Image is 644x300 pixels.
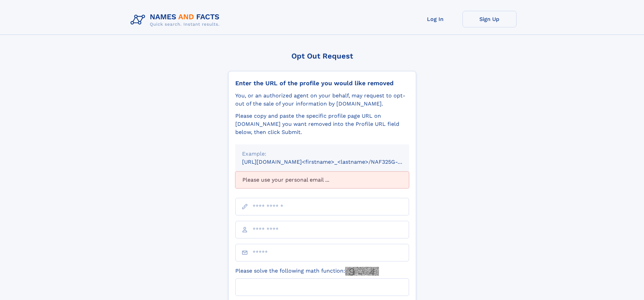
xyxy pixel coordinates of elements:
label: Please solve the following math function: [235,267,379,276]
div: Please use your personal email ... [235,171,409,188]
img: Logo Names and Facts [128,11,225,29]
div: Enter the URL of the profile you would like removed [235,79,409,87]
a: Log In [408,11,462,27]
small: [URL][DOMAIN_NAME]<firstname>_<lastname>/NAF325G-xxxxxxxx [242,159,422,165]
a: Sign Up [462,11,517,27]
div: Please copy and paste the specific profile page URL on [DOMAIN_NAME] you want removed into the Pr... [235,112,409,136]
div: You, or an authorized agent on your behalf, may request to opt-out of the sale of your informatio... [235,92,409,108]
div: Example: [242,150,402,158]
div: Opt Out Request [228,52,416,60]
